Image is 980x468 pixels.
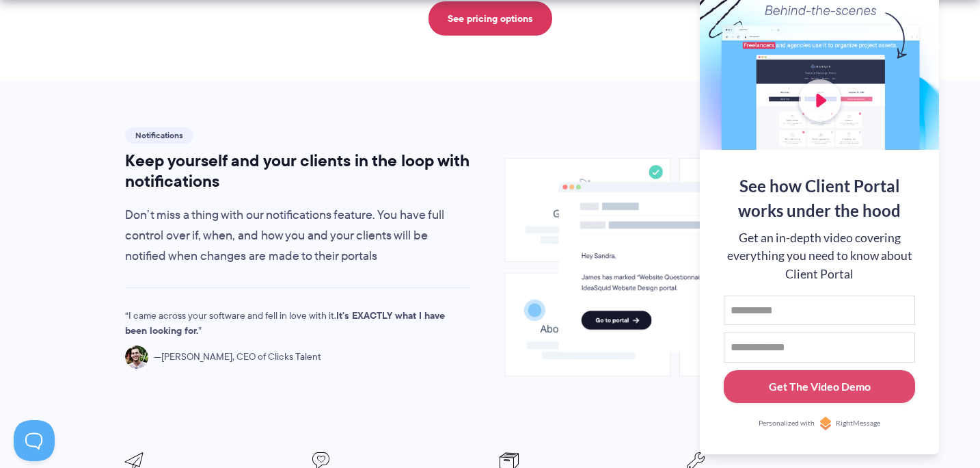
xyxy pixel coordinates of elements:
img: Personalized with RightMessage [819,417,832,430]
a: Personalized withRightMessage [724,417,915,430]
iframe: Toggle Customer Support [14,420,55,461]
div: Get The Video Demo [769,378,871,395]
a: See pricing options [428,1,552,36]
div: Get an in-depth video covering everything you need to know about Client Portal [724,229,915,283]
span: Notifications [125,127,193,144]
div: See how Client Portal works under the hood [724,174,915,223]
p: I came across your software and fell in love with it. [125,309,446,339]
span: Personalized with [759,418,815,429]
span: [PERSON_NAME], CEO of Clicks Talent [154,350,321,365]
button: Get The Video Demo [724,370,915,404]
strong: It's EXACTLY what I have been looking for. [125,308,445,338]
span: RightMessage [836,418,880,429]
h2: Keep yourself and your clients in the loop with notifications [125,151,470,192]
p: Don’t miss a thing with our notifications feature. You have full control over if, when, and how y... [125,205,470,267]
